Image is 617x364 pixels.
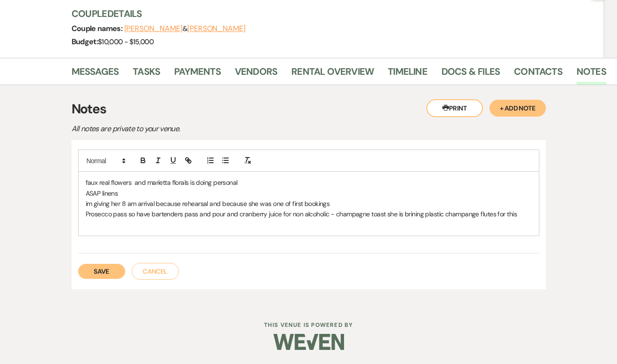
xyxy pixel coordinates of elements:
[86,188,532,198] p: ASAP linens
[72,37,98,47] span: Budget:
[441,64,500,85] a: Docs & Files
[388,64,427,85] a: Timeline
[187,25,246,32] button: [PERSON_NAME]
[273,325,344,358] img: Weven Logo
[124,24,246,33] span: &
[133,64,160,85] a: Tasks
[291,64,374,85] a: Rental Overview
[489,100,546,117] button: + Add Note
[72,7,596,20] h3: Couple Details
[78,264,125,279] button: Save
[235,64,277,85] a: Vendors
[124,25,183,32] button: [PERSON_NAME]
[72,123,401,135] p: All notes are private to your venue.
[72,64,119,85] a: Messages
[174,64,221,85] a: Payments
[514,64,562,85] a: Contacts
[72,99,546,119] h3: Notes
[426,99,483,117] button: Print
[86,198,532,209] p: im giving her 8 am arrival because rehearsal and because she was one of first bookings
[86,177,532,188] p: faux real flowers and marietta florals is doing personal
[72,24,124,33] span: Couple names:
[577,64,606,85] a: Notes
[86,209,532,219] p: Prosecco pass so have bartenders pass and pour and cranberry juice for non alcoholic - champagne ...
[98,37,153,47] span: $10,000 - $15,000
[132,263,179,280] button: Cancel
